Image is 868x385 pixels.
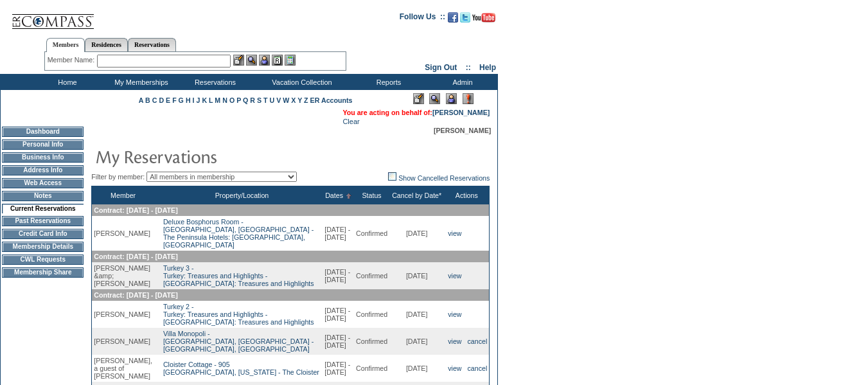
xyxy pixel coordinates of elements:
a: Cloister Cottage - 905[GEOGRAPHIC_DATA], [US_STATE] - The Cloister [163,361,319,376]
a: E [166,96,170,104]
img: View [246,55,257,66]
td: Current Reservations [2,204,84,213]
a: R [250,96,255,104]
a: Y [297,96,302,104]
a: Deluxe Bosphorus Room -[GEOGRAPHIC_DATA], [GEOGRAPHIC_DATA] - The Peninsula Hotels: [GEOGRAPHIC_D... [163,218,314,249]
a: Turkey 2 -Turkey: Treasures and Highlights - [GEOGRAPHIC_DATA]: Treasures and Highlights [163,303,314,326]
td: Confirmed [354,355,389,382]
img: Reservations [272,55,283,66]
td: Confirmed [354,216,389,251]
span: You are acting on behalf of: [342,109,490,116]
a: C [152,96,157,104]
td: CWL Requests [2,255,84,265]
td: [DATE] [389,355,444,382]
a: P [236,96,241,104]
a: K [202,96,207,104]
a: Q [243,96,248,104]
td: [DATE] [389,301,444,328]
a: view [448,229,461,237]
img: Become our fan on Facebook [448,12,458,22]
a: G [179,96,184,104]
a: Member [111,192,136,199]
img: pgTtlMyReservations.gif [95,143,352,169]
span: [PERSON_NAME] [434,127,491,134]
td: [PERSON_NAME], a guest of [PERSON_NAME] [92,355,154,382]
a: Dates [325,192,343,199]
td: My Memberships [103,74,177,90]
a: cancel [468,337,488,345]
img: b_calculator.gif [285,55,296,66]
img: chk_off.JPG [388,172,396,181]
td: Vacation Collection [251,74,350,90]
a: D [159,96,164,104]
a: A [139,96,143,104]
td: [DATE] [389,262,444,289]
a: ER Accounts [310,96,353,104]
a: N [222,96,227,104]
a: Become our fan on Facebook [448,16,458,24]
td: Past Reservations [2,216,84,226]
a: Clear [342,118,359,125]
a: Sign Out [425,63,457,72]
img: Log Concern/Member Elevation [463,93,474,104]
img: Compass Home [11,3,94,30]
span: Contract: [DATE] - [DATE] [94,253,177,260]
a: Status [362,192,381,199]
td: [DATE] - [DATE] [323,328,354,355]
a: Residences [85,38,128,51]
img: Impersonate [446,93,457,104]
td: [DATE] [389,328,444,355]
th: Actions [444,186,490,205]
img: Subscribe to our YouTube Channel [472,13,495,22]
a: view [448,364,461,372]
a: Cancel by Date* [392,192,441,199]
a: H [186,96,191,104]
td: [DATE] - [DATE] [323,262,354,289]
td: Confirmed [354,328,389,355]
td: Address Info [2,165,84,175]
a: X [291,96,296,104]
span: :: [466,63,471,72]
td: [PERSON_NAME] &amp; [PERSON_NAME] [92,262,154,289]
a: view [448,272,461,280]
div: Member Name: [48,55,97,66]
a: L [209,96,213,104]
a: V [276,96,281,104]
a: M [215,96,220,104]
td: Home [29,74,103,90]
a: Members [46,38,85,52]
a: Villa Monopoli -[GEOGRAPHIC_DATA], [GEOGRAPHIC_DATA] - [GEOGRAPHIC_DATA], [GEOGRAPHIC_DATA] [163,330,314,353]
a: U [270,96,275,104]
a: view [448,310,461,318]
a: Property/Location [215,192,269,199]
td: [PERSON_NAME] [92,328,154,355]
a: cancel [468,364,488,372]
td: Admin [424,74,498,90]
td: Personal Info [2,139,84,150]
td: [DATE] - [DATE] [323,355,354,382]
td: Confirmed [354,262,389,289]
a: T [263,96,268,104]
td: Credit Card Info [2,229,84,239]
td: [PERSON_NAME] [92,301,154,328]
a: F [172,96,177,104]
td: Reservations [177,74,251,90]
a: Z [304,96,308,104]
td: Membership Details [2,242,84,252]
a: Show Cancelled Reservations [388,174,490,182]
img: Edit Mode [413,93,424,104]
span: Contract: [DATE] - [DATE] [94,206,177,214]
a: Follow us on Twitter [460,16,470,24]
td: Reports [350,74,424,90]
span: Filter by member: [91,173,145,181]
img: View Mode [429,93,440,104]
td: Notes [2,191,84,201]
a: Subscribe to our YouTube Channel [472,16,495,24]
a: view [448,337,461,345]
td: [DATE] [389,216,444,251]
td: Confirmed [354,301,389,328]
td: Membership Share [2,267,84,278]
td: [DATE] - [DATE] [323,216,354,251]
a: Help [479,63,496,72]
td: Follow Us :: [400,11,445,26]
